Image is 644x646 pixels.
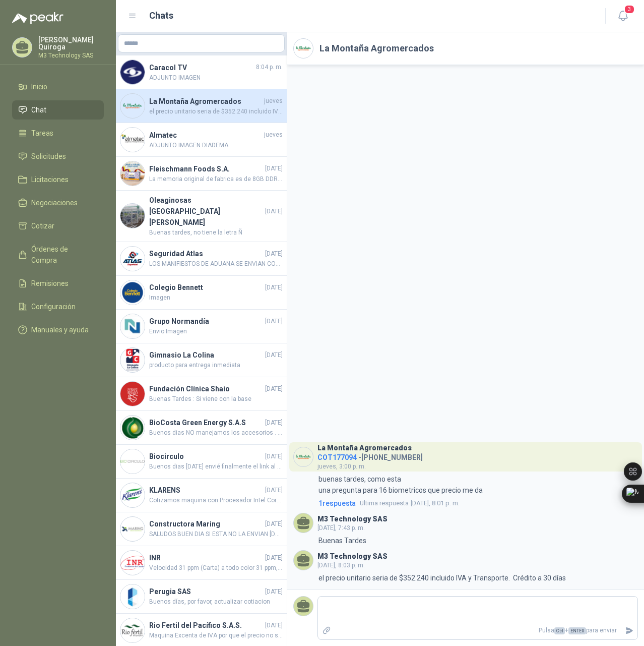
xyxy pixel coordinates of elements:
[294,39,313,58] img: Company Logo
[120,94,145,118] img: Company Logo
[116,445,287,479] a: Company LogoBiocirculo[DATE]Buenos dias [DATE] envié finalmente el link al correo y tambien lo en...
[265,418,283,428] span: [DATE]
[31,324,89,335] span: Manuales y ayuda
[149,163,263,174] h4: Fleischmann Foods S.A.
[265,207,283,216] span: [DATE]
[149,563,283,573] span: Velocidad 31 ppm (Carta) a todo color 31 ppm, panel de control de operación inteligente de 10.1" ...
[265,519,283,529] span: [DATE]
[12,170,104,189] a: Licitaciones
[149,394,283,404] span: Buenas Tardes : Si viene con la base
[264,96,283,106] span: jueves
[149,349,263,361] h4: Gimnasio La Colina
[317,453,357,461] span: COT177094
[316,498,638,509] a: 1respuestaUltima respuesta[DATE], 8:01 p. m.
[149,316,263,327] h4: Grupo Normandía
[265,317,283,326] span: [DATE]
[149,130,262,141] h4: Almatec
[318,535,366,546] p: Buenas Tardes
[31,151,66,162] span: Solicitudes
[317,451,423,460] h4: - [PHONE_NUMBER]
[31,301,76,312] span: Configuración
[621,622,637,639] button: Enviar
[12,274,104,293] a: Remisiones
[318,498,356,509] span: 1 respuesta
[149,9,173,23] h1: Chats
[265,621,283,630] span: [DATE]
[120,483,145,507] img: Company Logo
[149,141,283,150] span: ADJUNTO IMAGEN DIADEMA
[149,485,263,496] h4: KLARENS
[120,161,145,186] img: Company Logo
[120,416,145,440] img: Company Logo
[31,104,46,115] span: Chat
[120,551,145,575] img: Company Logo
[149,107,283,116] span: el precio unitario seria de $352.240 incluido IVA y Transporte. Crédito a 30 días
[116,512,287,546] a: Company LogoConstructora Maring[DATE]SALUDOS BUEN DIA SI ESTA NO LA ENVIAN [DATE] POR FAVOR YA EL...
[335,622,621,639] p: Pulsa + para enviar
[265,384,283,394] span: [DATE]
[624,5,635,14] span: 3
[149,417,263,428] h4: BioCosta Green Energy S.A.S
[360,498,409,508] span: Ultima respuesta
[318,572,566,583] p: el precio unitario seria de $352.240 incluido IVA y Transporte. Crédito a 30 días
[149,174,283,184] span: La memoria original de fabrica es de 8GB DDR4, se sugiere instalar un SIM adicional de 8GB DDR4 e...
[265,164,283,173] span: [DATE]
[120,247,145,271] img: Company Logo
[12,100,104,120] a: Chat
[31,278,69,289] span: Remisiones
[12,77,104,96] a: Inicio
[120,584,145,609] img: Company Logo
[264,130,283,140] span: jueves
[149,586,263,597] h4: Perugia SAS
[149,327,283,336] span: Envio Imagen
[360,498,460,508] span: [DATE], 8:01 p. m.
[120,204,145,228] img: Company Logo
[116,580,287,614] a: Company LogoPerugia SAS[DATE]Buenos días, por favor, actualizar cotiacion
[116,89,287,123] a: Company LogoLa Montaña Agromercadosjuevesel precio unitario seria de $352.240 incluido IVA y Tran...
[149,361,283,370] span: producto para entrega inmediata
[265,350,283,360] span: [DATE]
[317,516,388,522] h3: M3 Technology SAS
[120,449,145,474] img: Company Logo
[31,174,69,185] span: Licitaciones
[149,383,263,394] h4: Fundación Clínica Shaio
[265,553,283,563] span: [DATE]
[318,474,483,496] p: buenas tardes, como esta una pregunta para 16 biometricos que precio me da
[317,463,366,470] span: jueves, 3:00 p. m.
[149,293,283,303] span: Imagen
[116,343,287,377] a: Company LogoGimnasio La Colina[DATE]producto para entrega inmediata
[149,462,283,472] span: Buenos dias [DATE] envié finalmente el link al correo y tambien lo envio por este medio es muy pe...
[120,128,145,152] img: Company Logo
[256,63,283,72] span: 8:04 p. m.
[116,276,287,310] a: Company LogoColegio Bennett[DATE]Imagen
[116,546,287,580] a: Company LogoINR[DATE]Velocidad 31 ppm (Carta) a todo color 31 ppm, panel de control de operación ...
[614,7,632,25] button: 3
[12,124,104,143] a: Tareas
[31,244,94,266] span: Órdenes de Compra
[319,41,434,55] h2: La Montaña Agromercados
[120,382,145,406] img: Company Logo
[12,240,104,270] a: Órdenes de Compra
[317,562,365,569] span: [DATE], 8:03 p. m.
[554,627,565,634] span: Ctrl
[149,518,263,530] h4: Constructora Maring
[116,479,287,512] a: Company LogoKLARENS[DATE]Cotizamos maquina con Procesador Intel Core i7 serie Think Book garantia...
[31,128,53,139] span: Tareas
[265,283,283,292] span: [DATE]
[149,96,262,107] h4: La Montaña Agromercados
[149,620,263,631] h4: Rio Fertil del Pacífico S.A.S.
[149,428,283,438] span: Buenos dias NO manejamos los accesorios . Todos nuestros productos te llegan con el MANIFIESTO DE...
[149,259,283,269] span: LOS MANIFIESTOS DE ADUANA SE ENVIAN CON LAS DIADEMAS (SE ENVIAN ANEXOS)
[12,297,104,316] a: Configuración
[317,524,365,532] span: [DATE], 7:43 p. m.
[318,622,335,639] label: Adjuntar archivos
[116,411,287,445] a: Company LogoBioCosta Green Energy S.A.S[DATE]Buenos dias NO manejamos los accesorios . Todos nues...
[317,554,388,559] h3: M3 Technology SAS
[120,280,145,305] img: Company Logo
[265,452,283,461] span: [DATE]
[12,320,104,339] a: Manuales y ayuda
[120,618,145,642] img: Company Logo
[149,248,263,259] h4: Seguridad Atlas
[317,445,412,451] h3: La Montaña Agromercados
[38,52,104,58] p: M3 Technology SAS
